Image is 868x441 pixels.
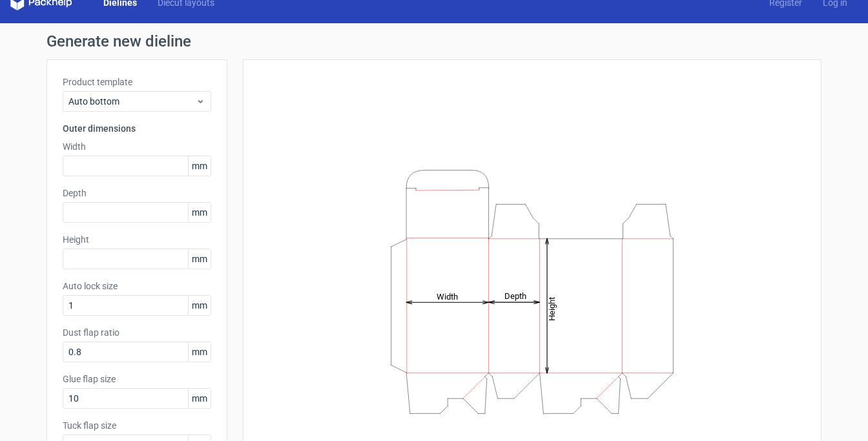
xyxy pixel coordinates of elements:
[188,296,211,315] span: mm
[63,76,211,88] label: Product template
[63,280,211,292] label: Auto lock size
[46,34,821,49] h1: Generate new dieline
[63,326,211,339] label: Dust flap ratio
[547,296,557,320] tspan: Height
[188,342,211,362] span: mm
[188,156,211,176] span: mm
[63,419,211,432] label: Tuck flap size
[63,233,211,246] label: Height
[504,291,526,301] tspan: Depth
[188,203,211,222] span: mm
[188,249,211,269] span: mm
[188,389,211,408] span: mm
[68,95,196,108] span: Auto bottom
[63,187,211,200] label: Depth
[63,140,211,153] label: Width
[437,291,458,301] tspan: Width
[63,373,211,385] label: Glue flap size
[63,122,211,135] h3: Outer dimensions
